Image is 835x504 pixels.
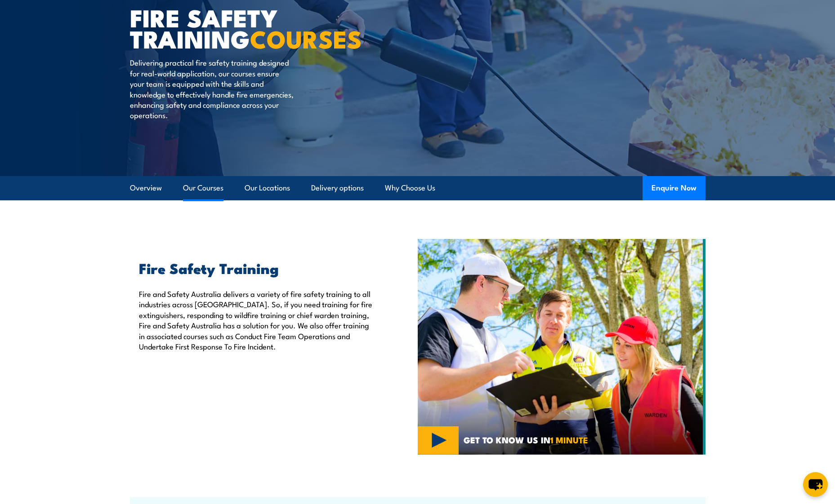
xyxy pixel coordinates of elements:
a: Delivery options [311,176,364,200]
strong: 1 MINUTE [550,433,588,446]
a: Our Locations [245,176,290,200]
p: Fire and Safety Australia delivers a variety of fire safety training to all industries across [GE... [139,288,376,351]
button: Enquire Now [643,176,706,200]
button: chat-button [803,472,828,497]
a: Our Courses [183,176,223,200]
a: Overview [130,176,162,200]
h1: FIRE SAFETY TRAINING [130,7,352,49]
h2: Fire Safety Training [139,261,376,274]
span: GET TO KNOW US IN [464,436,588,444]
img: Fire Safety Training Courses [418,239,706,455]
p: Delivering practical fire safety training designed for real-world application, our courses ensure... [130,57,294,120]
a: Why Choose Us [385,176,435,200]
strong: COURSES [250,19,362,57]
